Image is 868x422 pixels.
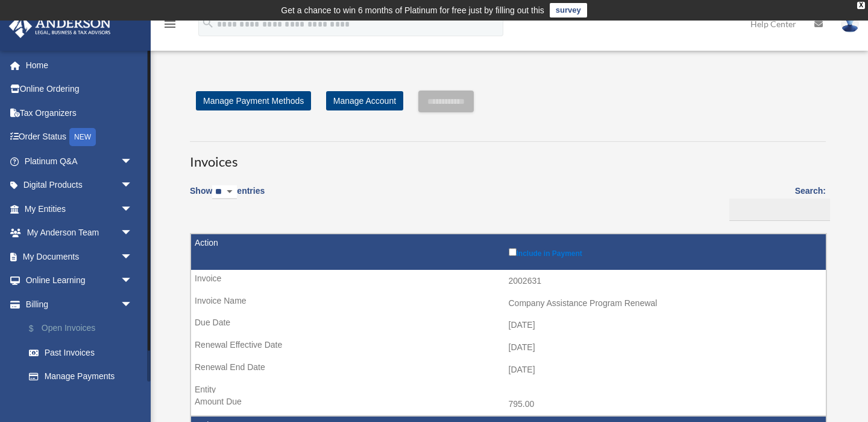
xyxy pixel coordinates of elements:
span: $ [36,321,42,336]
a: survey [550,3,587,18]
a: Online Learningarrow_drop_down [8,269,151,293]
td: [DATE] [191,336,826,359]
i: search [201,16,215,30]
span: arrow_drop_down [121,245,145,269]
a: $Open Invoices [17,316,151,341]
label: Include in Payment [509,246,820,258]
td: 795.00 [191,393,826,416]
a: Billingarrow_drop_down [8,292,151,316]
img: Anderson Advisors Platinum Portal [5,14,115,38]
input: Search: [729,199,830,222]
span: arrow_drop_down [121,173,145,198]
select: Showentries [212,185,237,199]
span: arrow_drop_down [121,221,145,246]
a: My Documentsarrow_drop_down [8,245,151,269]
a: Manage Payment Methods [196,91,311,110]
a: Manage Account [326,91,403,110]
i: menu [163,17,177,31]
div: Get a chance to win 6 months of Platinum for free just by filling out this [281,3,544,18]
div: Company Assistance Program Renewal [509,298,820,309]
a: Tax Organizers [8,101,151,125]
span: arrow_drop_down [121,149,145,174]
a: Manage Payments [17,365,151,389]
a: My Entitiesarrow_drop_down [8,197,151,221]
a: menu [163,21,177,31]
span: arrow_drop_down [121,197,145,222]
input: Include in Payment [509,248,517,256]
a: Past Invoices [17,340,151,365]
a: Platinum Q&Aarrow_drop_down [8,149,151,173]
td: [DATE] [191,359,826,382]
a: My Anderson Teamarrow_drop_down [8,221,151,245]
a: Home [8,53,151,77]
h3: Invoices [190,141,826,171]
a: Order StatusNEW [8,125,151,150]
div: NEW [69,128,96,146]
td: [DATE] [191,314,826,337]
td: 2002631 [191,270,826,293]
a: Online Ordering [8,77,151,101]
div: close [857,2,865,9]
img: User Pic [841,15,859,33]
span: arrow_drop_down [121,292,145,317]
label: Show entries [190,184,265,211]
a: Digital Productsarrow_drop_down [8,173,151,197]
label: Search: [725,184,826,221]
span: arrow_drop_down [121,269,145,293]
